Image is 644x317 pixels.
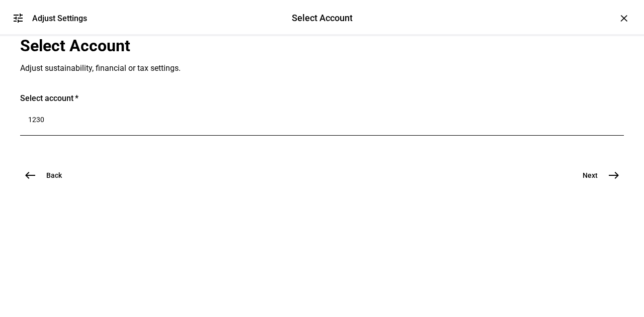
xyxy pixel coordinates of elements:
span: Back [46,170,62,180]
div: Adjust sustainability, financial or tax settings. [20,63,473,73]
mat-icon: west [24,169,36,181]
div: Select Account [292,12,353,25]
mat-icon: east [608,169,620,181]
span: Next [583,170,598,180]
div: × [616,10,632,26]
mat-icon: tune [12,12,24,24]
div: Select Account [20,36,473,55]
div: Adjust Settings [32,14,87,23]
div: Select account [20,93,624,103]
button: Next [571,165,624,185]
button: Back [20,165,74,185]
input: Number [28,116,616,124]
